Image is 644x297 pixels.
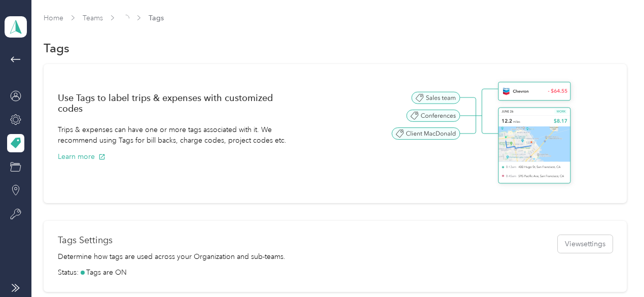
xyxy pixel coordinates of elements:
button: Viewsettings [558,235,613,253]
span: Tags are [86,267,113,278]
button: Learn more [58,151,105,162]
p: Trips & expenses can have one or more tags associated with it. We recommend using Tags for bill b... [58,124,300,146]
h1: Use Tags to label trips & expenses with customized codes [58,92,300,114]
img: Tags banner [391,78,577,189]
span: Tags [149,13,164,23]
h1: Tags Settings [58,235,285,246]
h1: Tags [44,43,69,53]
p: Determine how tags are used across your Organization and sub-teams. [58,251,285,262]
a: Home [44,14,63,22]
iframe: Everlance-gr Chat Button Frame [587,240,644,297]
span: ON [115,267,127,278]
a: Teams [83,14,103,22]
span: Status: [58,267,79,278]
